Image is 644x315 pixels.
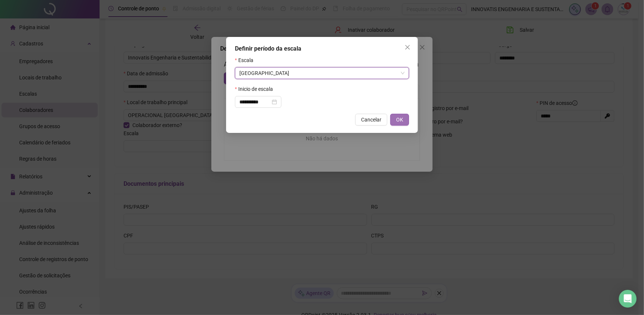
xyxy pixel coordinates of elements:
button: Close [402,41,413,53]
span: close [405,44,411,50]
div: Definir período da escala [235,44,409,53]
span: Cancelar [361,116,381,124]
button: Cancelar [355,114,387,126]
span: OK [396,116,403,124]
button: OK [390,114,409,126]
label: Escala [235,56,258,64]
span: BRASÍLIA [239,68,405,79]
label: Inicio de escala [235,85,278,93]
div: Open Intercom Messenger [619,290,637,308]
